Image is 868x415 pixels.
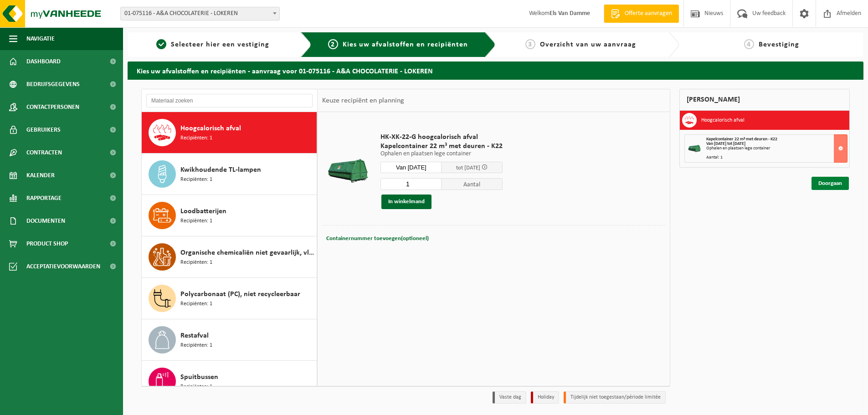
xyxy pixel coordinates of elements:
span: Gebruikers [26,118,61,141]
div: [PERSON_NAME] [679,89,850,111]
a: Offerte aanvragen [604,5,679,23]
span: Kapelcontainer 22 m³ met deuren - K22 [706,137,777,142]
li: Holiday [531,391,559,404]
span: 01-075116 - A&A CHOCOLATERIE - LOKEREN [121,7,279,20]
div: Aantal: 1 [706,155,847,160]
button: Spuitbussen Recipiënten: 1 [142,361,317,402]
button: Loodbatterijen Recipiënten: 1 [142,195,317,236]
span: Dashboard [26,50,61,73]
span: 3 [525,39,535,49]
button: In winkelmand [381,195,431,209]
button: Restafval Recipiënten: 1 [142,319,317,361]
span: Rapportage [26,187,62,210]
span: Hoogcalorisch afval [180,123,241,134]
li: Vaste dag [493,391,526,404]
span: HK-XK-22-G hoogcalorisch afval [380,133,503,142]
span: Product Shop [26,232,68,255]
span: 01-075116 - A&A CHOCOLATERIE - LOKEREN [120,7,280,20]
span: Recipiënten: 1 [180,383,212,391]
span: Kalender [26,164,55,187]
p: Ophalen en plaatsen lege container [380,151,503,157]
span: Selecteer hier een vestiging [171,41,269,48]
span: Recipiënten: 1 [180,300,212,308]
div: Keuze recipiënt en planning [318,89,409,112]
button: Kwikhoudende TL-lampen Recipiënten: 1 [142,154,317,195]
span: Kies uw afvalstoffen en recipiënten [343,41,468,48]
span: tot [DATE] [456,165,480,171]
span: Aantal [442,178,503,190]
span: Loodbatterijen [180,206,226,217]
button: Containernummer toevoegen(optioneel) [325,232,430,245]
input: Selecteer datum [380,162,442,173]
span: Restafval [180,330,209,341]
span: Spuitbussen [180,372,218,383]
span: Navigatie [26,27,55,50]
a: 1Selecteer hier een vestiging [132,39,293,50]
span: Recipiënten: 1 [180,134,212,143]
span: Recipiënten: 1 [180,175,212,184]
input: Materiaal zoeken [146,94,313,108]
span: 1 [156,39,166,49]
span: Polycarbonaat (PC), niet recycleerbaar [180,289,300,300]
li: Tijdelijk niet toegestaan/période limitée [564,391,666,404]
strong: Els Van Damme [550,10,590,17]
span: Contactpersonen [26,96,79,118]
span: Documenten [26,210,65,232]
a: Doorgaan [812,177,849,190]
span: 4 [744,39,754,49]
span: Offerte aanvragen [622,9,674,18]
span: Recipiënten: 1 [180,341,212,350]
strong: Van [DATE] tot [DATE] [706,141,745,146]
div: Ophalen en plaatsen lege container [706,146,847,151]
span: Acceptatievoorwaarden [26,255,100,278]
span: Recipiënten: 1 [180,258,212,267]
button: Hoogcalorisch afval Recipiënten: 1 [142,112,317,154]
span: Organische chemicaliën niet gevaarlijk, vloeibaar in kleinverpakking [180,247,314,258]
span: Kwikhoudende TL-lampen [180,164,261,175]
span: 2 [328,39,338,49]
span: Kapelcontainer 22 m³ met deuren - K22 [380,142,503,151]
button: Organische chemicaliën niet gevaarlijk, vloeibaar in kleinverpakking Recipiënten: 1 [142,236,317,278]
span: Bedrijfsgegevens [26,73,80,96]
h2: Kies uw afvalstoffen en recipiënten - aanvraag voor 01-075116 - A&A CHOCOLATERIE - LOKEREN [128,61,863,79]
span: Bevestiging [759,41,799,48]
span: Overzicht van uw aanvraag [540,41,636,48]
span: Containernummer toevoegen(optioneel) [326,236,429,241]
span: Recipiënten: 1 [180,217,212,225]
button: Polycarbonaat (PC), niet recycleerbaar Recipiënten: 1 [142,278,317,319]
h3: Hoogcalorisch afval [701,113,745,128]
span: Contracten [26,141,62,164]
